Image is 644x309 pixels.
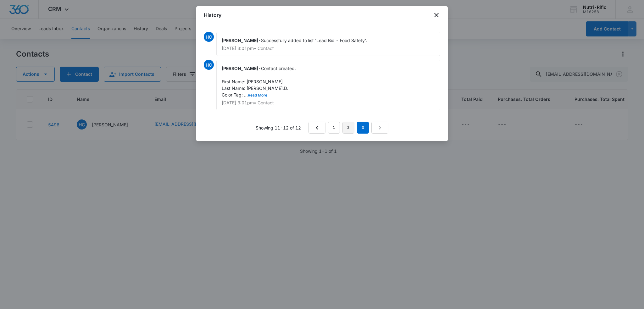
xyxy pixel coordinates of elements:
[308,122,388,134] nav: Pagination
[216,32,440,56] div: -
[204,60,214,70] span: HC
[256,124,301,131] p: Showing 11-12 of 12
[222,66,296,97] span: Contact created. First Name: [PERSON_NAME] Last Name: [PERSON_NAME].D. Color Tag: ...
[204,32,214,42] span: HC
[204,11,221,19] h1: History
[328,122,340,134] a: Page 1
[357,122,369,134] em: 3
[216,60,440,110] div: -
[222,101,435,105] p: [DATE] 3:01pm • Contact
[222,66,258,71] span: [PERSON_NAME]
[342,122,354,134] a: Page 2
[433,11,440,19] button: close
[308,122,325,134] a: Previous Page
[222,38,258,43] span: [PERSON_NAME]
[248,93,267,97] button: Read More
[222,46,435,51] p: [DATE] 3:01pm • Contact
[261,38,367,43] span: Successfully added to list 'Lead Bid - Food Safety'.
